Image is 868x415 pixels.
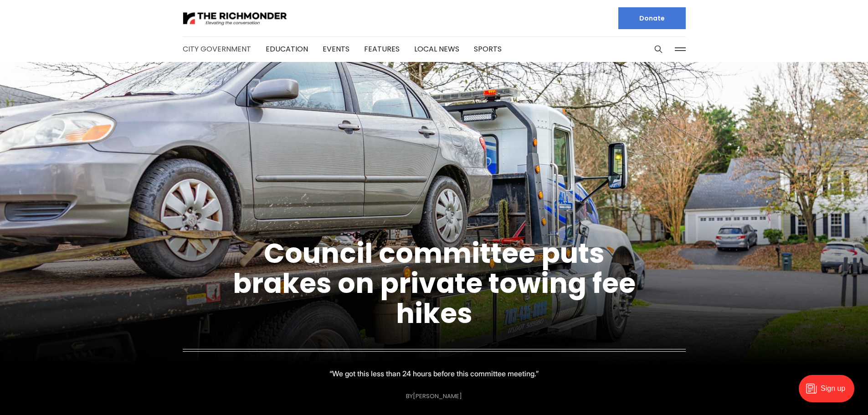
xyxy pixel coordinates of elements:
[413,392,462,400] a: [PERSON_NAME]
[791,370,868,415] iframe: portal-trigger
[183,44,251,54] a: City Government
[323,44,349,54] a: Events
[364,44,400,54] a: Features
[474,44,502,54] a: Sports
[652,42,665,56] button: Search this site
[329,367,539,380] p: “We got this less than 24 hours before this committee meeting.”
[414,44,459,54] a: Local News
[266,44,308,54] a: Education
[406,393,462,400] div: By
[233,234,636,333] a: Council committee puts brakes on private towing fee hikes
[618,7,686,29] a: Donate
[183,10,288,26] img: The Richmonder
